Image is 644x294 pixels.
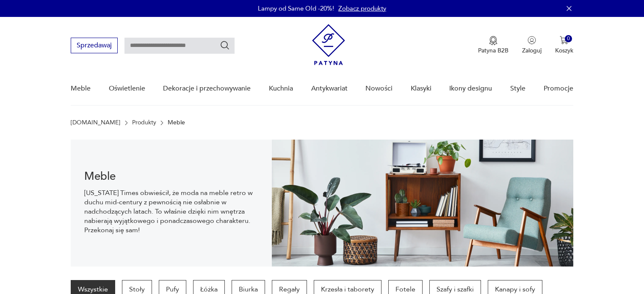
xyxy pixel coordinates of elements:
[489,36,498,45] img: Ikona medalu
[163,72,251,105] a: Dekoracje i przechowywanie
[411,72,431,105] a: Klasyki
[272,140,573,267] img: Meble
[478,36,509,55] a: Ikona medaluPatyna B2B
[544,72,573,105] a: Promocje
[338,4,386,13] a: Zobacz produkty
[528,36,536,44] img: Ikonka użytkownika
[478,47,509,55] p: Patyna B2B
[365,72,392,105] a: Nowości
[71,38,118,53] button: Sprzedawaj
[522,36,542,55] button: Zaloguj
[109,72,145,105] a: Oświetlenie
[449,72,492,105] a: Ikony designu
[84,188,258,235] p: [US_STATE] Times obwieścił, że moda na meble retro w duchu mid-century z pewnością nie osłabnie w...
[311,72,348,105] a: Antykwariat
[132,119,156,126] a: Produkty
[269,72,293,105] a: Kuchnia
[220,40,230,50] button: Szukaj
[555,36,573,55] button: 0Koszyk
[555,47,573,55] p: Koszyk
[478,36,509,55] button: Patyna B2B
[168,119,185,126] p: Meble
[258,4,334,13] p: Lampy od Same Old -20%!
[71,43,118,49] a: Sprzedawaj
[312,24,345,65] img: Patyna - sklep z meblami i dekoracjami vintage
[71,72,91,105] a: Meble
[522,47,542,55] p: Zaloguj
[565,35,572,42] div: 0
[71,119,120,126] a: [DOMAIN_NAME]
[510,72,525,105] a: Style
[560,36,568,44] img: Ikona koszyka
[84,171,258,181] h1: Meble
